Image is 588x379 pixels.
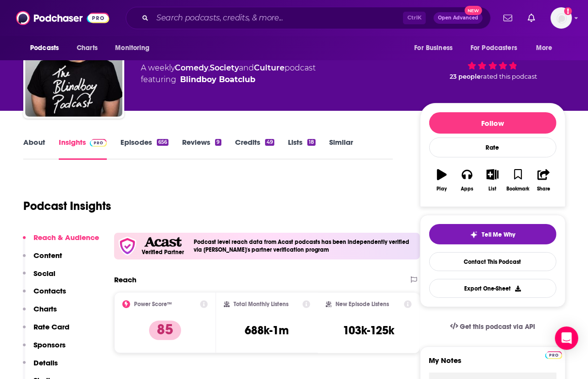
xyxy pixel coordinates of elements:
span: For Business [414,41,453,55]
svg: Add a profile image [564,7,572,15]
div: 656 [157,139,168,146]
a: Pro website [545,350,562,359]
div: Blindboy Boatclub [180,74,255,86]
a: Society [210,63,239,72]
span: 23 people [450,73,481,80]
img: Podchaser Pro [545,351,562,359]
div: 9 [215,139,221,146]
p: 85 [149,321,181,340]
button: Social [23,269,55,287]
p: Rate Card [34,322,69,331]
a: Get this podcast via API [442,315,543,339]
p: Sponsors [34,340,66,349]
span: Charts [77,41,98,55]
h1: Podcast Insights [23,199,111,213]
button: Export One-Sheet [429,279,556,298]
span: Podcasts [30,41,59,55]
button: Bookmark [505,163,531,198]
span: More [536,41,553,55]
span: , [208,63,210,72]
span: featuring [141,74,316,86]
p: Content [34,251,62,260]
img: Podchaser Pro [90,139,107,147]
img: Podchaser - Follow, Share and Rate Podcasts [16,9,109,27]
div: A weekly podcast [141,62,316,86]
img: verfied icon [118,237,137,256]
button: open menu [529,39,565,57]
p: Charts [34,304,57,313]
button: Apps [454,163,480,198]
button: Charts [23,304,57,322]
button: tell me why sparkleTell Me Why [429,224,556,244]
h2: Power Score™ [134,301,172,308]
div: Search podcasts, credits, & more... [126,7,491,29]
button: Sponsors [23,340,66,358]
a: Charts [70,39,103,57]
span: Open Advanced [438,16,478,20]
h3: 688k-1m [245,323,289,338]
a: Show notifications dropdown [500,10,516,26]
a: Similar [329,138,353,160]
button: open menu [407,39,465,57]
a: InsightsPodchaser Pro [59,138,107,160]
img: Acast [144,237,181,247]
button: Open AdvancedNew [434,12,483,24]
label: My Notes [429,356,556,373]
button: Play [429,163,454,198]
button: Details [23,358,58,376]
img: tell me why sparkle [470,231,478,239]
a: Comedy [175,63,208,72]
div: List [489,186,497,192]
button: Share [531,163,556,198]
p: Details [34,358,58,367]
span: Logged in as ereardon [551,7,572,29]
button: Reach & Audience [23,233,99,251]
button: Content [23,251,62,269]
div: Play [437,186,447,192]
h5: Verified Partner [142,249,184,255]
span: New [465,6,482,15]
div: Bookmark [506,186,529,192]
span: and [239,63,254,72]
div: Rate [429,138,556,157]
button: open menu [108,39,162,57]
button: List [480,163,505,198]
span: Ctrl K [403,12,426,24]
span: Monitoring [115,41,150,55]
a: Show notifications dropdown [524,10,539,26]
h2: New Episode Listens [336,301,389,308]
input: Search podcasts, credits, & more... [152,10,403,26]
span: Get this podcast via API [460,323,535,331]
div: Apps [461,186,473,192]
a: About [23,138,45,160]
a: Episodes656 [120,138,168,160]
h2: Total Monthly Listens [234,301,288,308]
a: Credits49 [235,138,274,160]
button: Contacts [23,286,66,304]
img: User Profile [551,7,572,29]
div: 18 [307,139,316,146]
div: Open Intercom Messenger [555,327,578,350]
button: open menu [23,39,71,57]
span: Tell Me Why [482,231,515,239]
a: Lists18 [288,138,316,160]
a: Reviews9 [182,138,221,160]
div: Share [537,186,550,192]
span: rated this podcast [481,73,537,80]
button: open menu [464,39,531,57]
a: Culture [254,63,285,72]
h2: Reach [114,275,136,284]
button: Show profile menu [551,7,572,29]
img: The Blindboy Podcast [25,19,122,117]
span: For Podcasters [470,41,517,55]
p: Contacts [34,286,66,295]
h3: 103k-125k [343,323,395,338]
div: 49 [265,139,274,146]
a: Contact This Podcast [429,252,556,271]
p: Social [34,269,55,278]
button: Rate Card [23,322,69,340]
h4: Podcast level reach data from Acast podcasts has been independently verified via [PERSON_NAME]'s ... [194,239,416,253]
button: Follow [429,112,556,134]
